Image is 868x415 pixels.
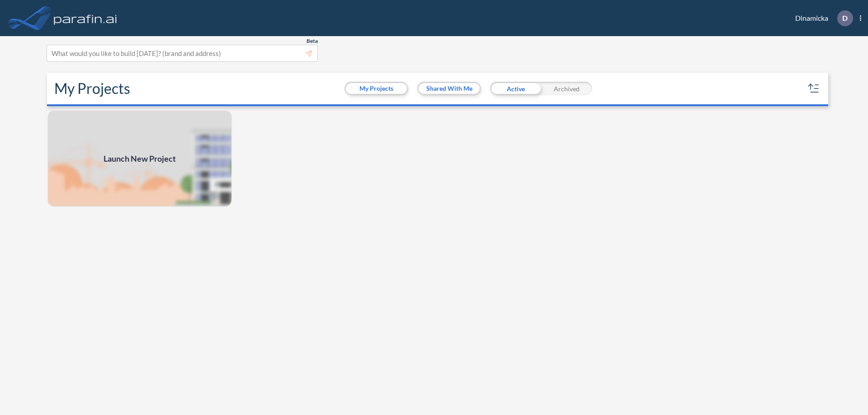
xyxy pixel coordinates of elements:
[541,82,592,95] div: Archived
[782,10,861,26] div: Dinamicka
[54,80,130,97] h2: My Projects
[490,82,541,95] div: Active
[842,14,848,22] p: D
[52,9,119,27] img: logo
[346,83,407,94] button: My Projects
[47,110,232,207] a: Launch New Project
[47,110,232,207] img: add
[307,37,318,45] span: Beta
[807,81,821,96] button: sort
[419,83,480,94] button: Shared With Me
[104,153,176,165] span: Launch New Project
